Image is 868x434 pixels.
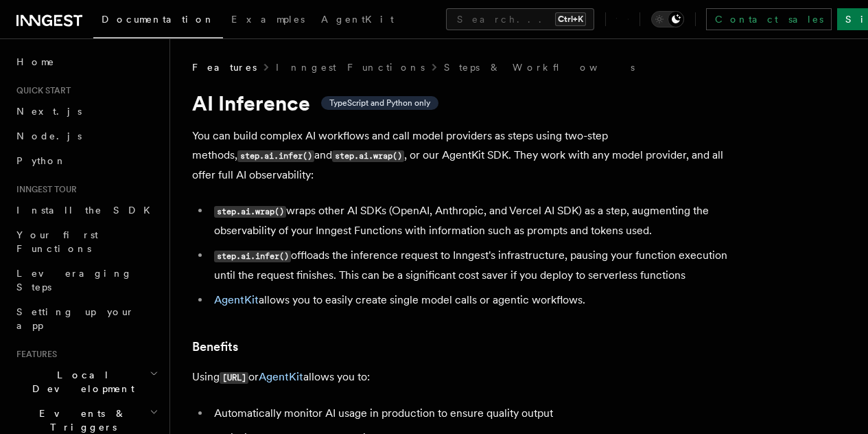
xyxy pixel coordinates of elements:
[11,198,161,222] a: Install the SDK
[11,222,161,261] a: Your first Functions
[231,14,305,25] span: Examples
[11,407,150,434] span: Events & Triggers
[259,370,303,383] a: AgentKit
[446,8,594,30] button: Search...Ctrl+K
[237,150,314,162] code: step.ai.infer()
[210,404,741,423] li: Automatically monitor AI usage in production to ensure quality output
[11,124,161,148] a: Node.js
[16,55,55,69] span: Home
[192,337,238,356] a: Benefits
[16,205,159,216] span: Install the SDK
[93,4,223,38] a: Documentation
[332,150,404,162] code: step.ai.wrap()
[16,229,98,254] span: Your first Functions
[214,293,259,306] a: AgentKit
[11,99,161,124] a: Next.js
[214,206,286,218] code: step.ai.wrap()
[321,14,394,25] span: AgentKit
[16,306,134,331] span: Setting up your app
[555,12,586,26] kbd: Ctrl+K
[444,60,635,74] a: Steps & Workflows
[313,4,402,37] a: AgentKit
[192,91,741,115] h1: AI Inference
[11,49,161,74] a: Home
[210,246,741,285] li: offloads the inference request to Inngest's infrastructure, pausing your function execution until...
[706,8,832,30] a: Contact sales
[210,201,741,240] li: wraps other AI SDKs (OpenAI, Anthropic, and Vercel AI SDK) as a step, augmenting the observabilit...
[276,60,425,74] a: Inngest Functions
[11,363,161,401] button: Local Development
[11,184,77,195] span: Inngest tour
[16,130,82,141] span: Node.js
[214,251,291,262] code: step.ai.infer()
[11,85,71,96] span: Quick start
[11,261,161,299] a: Leveraging Steps
[16,106,82,117] span: Next.js
[192,60,257,74] span: Features
[651,11,684,27] button: Toggle dark mode
[102,14,215,25] span: Documentation
[192,126,741,185] p: You can build complex AI workflows and call model providers as steps using two-step methods, and ...
[11,349,57,360] span: Features
[223,4,313,37] a: Examples
[16,155,67,166] span: Python
[11,368,150,396] span: Local Development
[11,299,161,338] a: Setting up your app
[11,148,161,173] a: Python
[210,290,741,310] li: allows you to easily create single model calls or agentic workflows.
[220,372,248,384] code: [URL]
[329,98,430,108] span: TypeScript and Python only
[16,268,132,293] span: Leveraging Steps
[192,367,741,387] p: Using or allows you to:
